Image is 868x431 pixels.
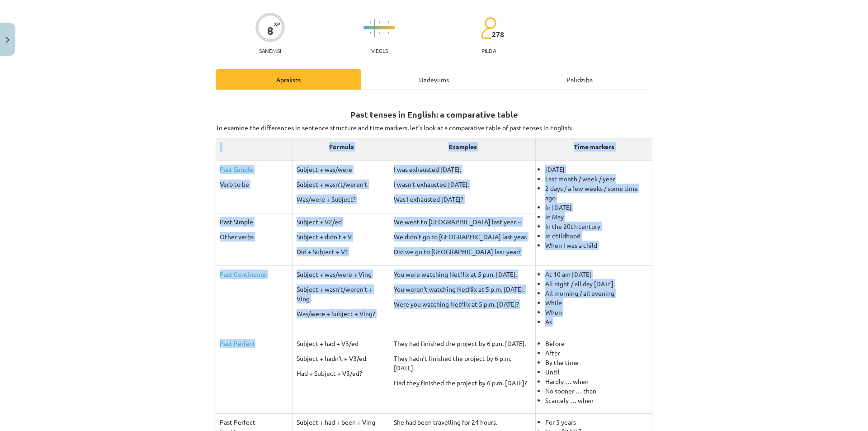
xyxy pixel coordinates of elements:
[297,232,386,242] p: Subject + didn’t + V
[216,69,361,90] div: Apraksts
[388,21,389,24] img: icon-short-line-57e1e144782c952c97e751825c79c345078a6d821885a25fce030b3d8c18986b.svg
[274,21,280,26] span: XP
[545,308,648,317] li: When
[371,47,388,54] p: Viegls
[365,21,366,24] img: icon-short-line-57e1e144782c952c97e751825c79c345078a6d821885a25fce030b3d8c18986b.svg
[394,378,532,388] p: Had they finished the project by 6 p.m. [DATE]?
[545,231,648,241] li: In childhood
[545,184,648,203] li: 2 days / a few weeks / some time ago
[297,247,386,256] p: Did + Subject + V?
[507,69,652,90] div: Palīdzība
[6,37,9,43] img: icon-close-lesson-0947bae3869378f0d4975bcd49f059093ad1ed9edebbc8119c70593378902aed.svg
[392,21,393,24] img: icon-short-line-57e1e144782c952c97e751825c79c345078a6d821885a25fce030b3d8c18986b.svg
[297,339,386,348] p: Subject + had + V3/ed
[297,194,386,204] p: Was/were + Subject?
[220,339,255,347] a: Past Perfect
[394,270,532,279] p: You were watching Netflix at 5 p.m. [DATE].
[545,165,648,174] li: [DATE]
[297,270,386,279] p: Subject + was/were + Ving
[394,339,532,348] p: They had finished the project by 6 p.m. [DATE].
[383,21,384,24] img: icon-short-line-57e1e144782c952c97e751825c79c345078a6d821885a25fce030b3d8c18986b.svg
[481,47,496,54] p: pilda
[394,247,532,256] p: Did we go to [GEOGRAPHIC_DATA] last year?
[361,69,507,90] div: Uzdevums
[297,417,386,427] p: Subject + had + been + Ving
[374,19,375,37] img: icon-long-line-d9ea69661e0d244f92f715978eff75569469978d946b2353a9bb055b3ed8787d.svg
[297,284,386,303] p: Subject + wasn’t/weren’t + Ving
[297,165,386,174] p: Subject + was/were
[545,203,648,212] li: In [DATE]
[255,47,285,54] p: Saņemsi
[220,270,267,278] a: Past Continuous
[394,194,532,204] p: Was I exhausted [DATE]?
[394,284,532,294] p: You weren’t watching Netflix at 5 p.m. [DATE].
[220,180,289,189] p: Verb to be
[297,369,386,378] p: Had + Subject + V3/ed?
[220,217,289,227] p: Past Simple
[365,32,366,34] img: icon-short-line-57e1e144782c952c97e751825c79c345078a6d821885a25fce030b3d8c18986b.svg
[216,123,652,133] p: To examine the differences in sentence structure and time markers, let’s look at a comparative ta...
[297,309,386,318] p: Was/were + Subject + Ving?
[545,174,648,184] li: Last month / week / year
[545,417,648,427] li: For 5 years
[448,142,477,151] b: Examples
[545,222,648,231] li: In the 20th century
[394,417,532,427] p: She had been travelling for 24 hours.
[297,217,386,227] p: Subject + V2/ed
[370,21,371,24] img: icon-short-line-57e1e144782c952c97e751825c79c345078a6d821885a25fce030b3d8c18986b.svg
[388,32,389,34] img: icon-short-line-57e1e144782c952c97e751825c79c345078a6d821885a25fce030b3d8c18986b.svg
[545,279,648,289] li: All night / all day [DATE]
[220,165,253,173] a: Past Simple
[350,109,518,119] strong: Past tenses in English: a comparative table
[370,32,371,34] img: icon-short-line-57e1e144782c952c97e751825c79c345078a6d821885a25fce030b3d8c18986b.svg
[545,386,648,396] li: No sooner … than
[394,165,532,174] p: I was exhausted [DATE].
[545,241,648,250] li: When I was a child
[545,348,648,358] li: After
[545,212,648,222] li: In May
[545,396,648,405] li: Scarcely … when
[492,30,504,38] span: 278
[394,180,532,189] p: I wasn’t exhausted [DATE].
[379,32,380,34] img: icon-short-line-57e1e144782c952c97e751825c79c345078a6d821885a25fce030b3d8c18986b.svg
[394,217,532,227] p: We went to [GEOGRAPHIC_DATA] last year. –
[394,299,532,309] p: Were you watching Netflix at 5 p.m. [DATE]?
[220,232,289,242] p: Other verbs
[574,142,614,151] b: Time markers
[392,32,393,34] img: icon-short-line-57e1e144782c952c97e751825c79c345078a6d821885a25fce030b3d8c18986b.svg
[545,367,648,377] li: Until
[329,142,354,151] b: Formula
[297,180,386,189] p: Subject + wasn’t/weren’t
[545,339,648,348] li: Before
[545,377,648,386] li: Hardly … when
[297,354,386,363] p: Subject + hadn’t + V3/ed
[267,24,274,37] div: 8
[545,289,648,298] li: All morning / all evening
[545,358,648,367] li: By the time
[394,354,532,373] p: They hadn’t finished the project by 6 p.m. [DATE].
[545,317,648,327] li: As
[481,17,496,39] img: students-c634bb4e5e11cddfef0936a35e636f08e4e9abd3cc4e673bd6f9a4125e45ecb1.svg
[394,232,532,242] p: We didn’t go to [GEOGRAPHIC_DATA] last year.
[545,270,648,279] li: At 10 am [DATE]
[379,21,380,24] img: icon-short-line-57e1e144782c952c97e751825c79c345078a6d821885a25fce030b3d8c18986b.svg
[545,298,648,308] li: While
[383,32,384,34] img: icon-short-line-57e1e144782c952c97e751825c79c345078a6d821885a25fce030b3d8c18986b.svg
